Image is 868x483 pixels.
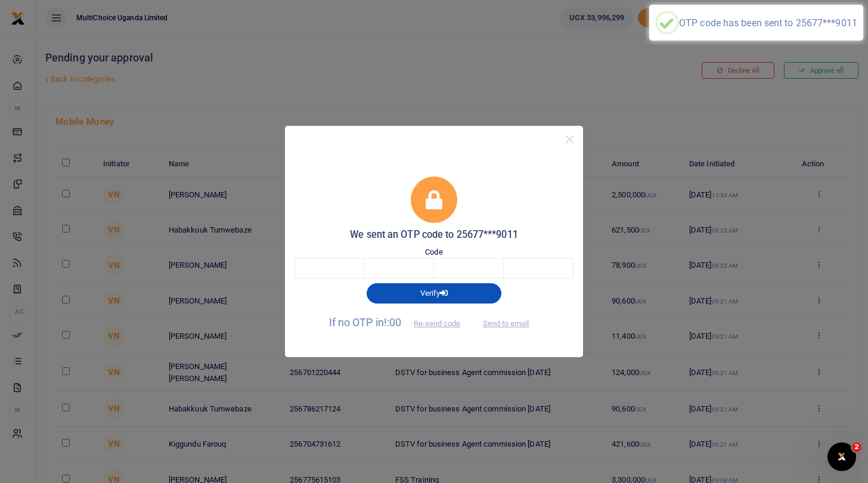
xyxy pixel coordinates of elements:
h5: We sent an OTP code to 25677***9011 [294,229,573,241]
span: !:00 [384,316,401,329]
button: Verify [367,283,501,304]
div: OTP code has been sent to 25677***9011 [679,17,857,29]
label: Code [425,246,442,258]
button: Close [561,131,578,148]
span: 2 [852,442,861,452]
iframe: Intercom live chat [827,442,856,471]
span: If no OTP in [329,316,471,329]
